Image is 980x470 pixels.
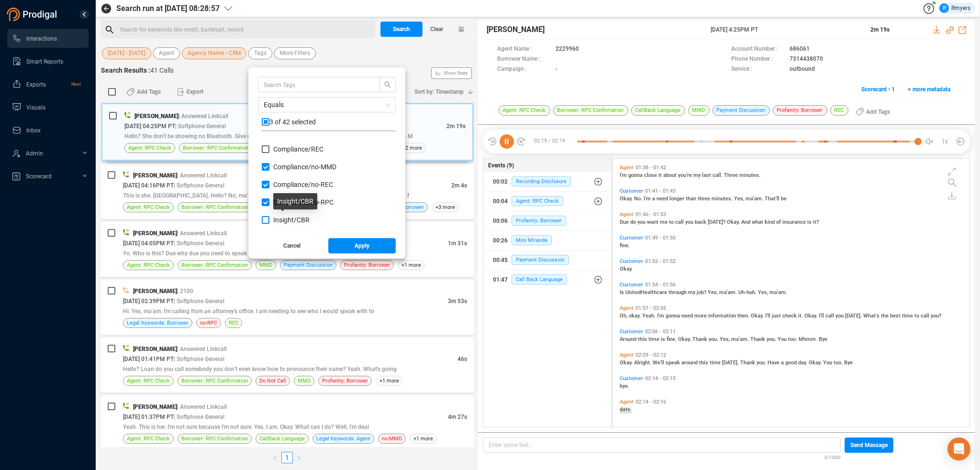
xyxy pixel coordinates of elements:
span: ma'am. [719,289,738,295]
button: 00:04Agent: RPC Check [483,192,612,211]
span: it [658,172,663,178]
input: Search Tags [264,79,365,90]
div: grid [617,161,969,426]
span: I'll [765,313,772,319]
span: is [661,336,667,342]
span: I'll [819,313,825,319]
span: a [781,360,785,366]
span: [DATE] 01:41PM PT [123,356,174,362]
span: Do Not Call [259,376,286,385]
span: Phone Number : [731,55,785,65]
span: no-RPC [200,318,217,328]
span: it? [813,219,819,225]
span: Search [393,22,410,37]
span: Cancel [283,238,301,253]
span: Legal Keywords: Agent [316,434,370,443]
span: Sort by: Timestamp [414,84,464,99]
span: We'll [653,360,666,366]
button: Add Tags [121,84,167,99]
a: 1 [282,452,292,463]
span: 3 of 42 selected [269,118,316,126]
span: time [710,360,722,366]
span: | Answered Linkcall [178,113,228,120]
span: Apply [355,238,369,253]
span: Payment Discussion [713,105,770,116]
span: too. [834,360,844,366]
span: Add Tags [137,84,161,99]
span: Around [620,336,638,342]
li: Interactions [7,29,89,48]
span: to [669,219,675,225]
span: Have [768,360,781,366]
span: about [663,172,678,178]
span: [DATE] - [DATE] [108,47,145,59]
span: Thank [740,360,757,366]
span: Send Message [850,437,888,453]
span: MMD [298,376,311,385]
span: Borrower: RPC Confirmation [181,203,248,212]
span: Clear [430,22,443,37]
span: date. [620,406,632,413]
span: job? [697,289,708,295]
span: gonna [666,313,681,319]
span: need [681,313,694,319]
li: Exports [7,75,89,94]
span: Oh, [620,313,629,319]
li: Smart Reports [7,52,89,71]
span: Yeah. This is her. I'm not sure because I'm not sure. Yes. I am. Okay. What can I do? Well, I'm deal [123,424,369,430]
span: REC [229,318,238,328]
span: Thank [750,336,767,342]
span: 2229960 [556,44,579,55]
div: [PERSON_NAME]| Answered Linkcall[DATE] 04:25PM PT| Softphone General2m 19sHello? She don't be sho... [101,103,474,161]
span: you [637,219,647,225]
span: UnitedHealthcare [625,289,668,295]
span: Mhmm. [799,336,819,342]
span: Borrower: RPC Confirmation [181,434,248,443]
span: you. [709,336,720,342]
span: Events (9) [488,161,514,170]
div: [PERSON_NAME]| Answered Linkcall[DATE] 04:16PM PT| Softphone General2m 4sThis is she. [GEOGRAPHIC... [101,164,474,219]
button: Tags [248,47,272,59]
span: it. [798,313,804,319]
span: ma'am. [769,289,787,295]
span: [DATE] 01:37PM PT [123,414,174,420]
span: do [630,219,637,225]
span: 2m 19s [446,123,466,130]
span: minutes. [712,196,734,202]
div: 00:45 [493,252,508,268]
span: bye. [620,383,629,389]
button: Agency Name • CRM [182,47,246,59]
span: call [921,313,931,319]
span: Okay. [727,219,741,225]
span: New! [71,75,81,94]
span: call [675,219,685,225]
span: right [296,456,302,461]
div: 00:06 [493,213,508,229]
span: 4m 27s [448,414,467,420]
span: [PERSON_NAME] [134,113,178,120]
span: Yes, [734,196,746,202]
span: | Answered Linkcall [177,172,227,179]
button: 01:47Call Back Language [483,270,612,289]
span: | Answered Linkcall [177,346,227,352]
span: Payment Discussion [284,261,333,270]
button: Search [380,22,423,37]
span: MMD [688,105,710,116]
span: You [823,360,834,366]
div: 01:47 [493,272,508,287]
button: 1x [938,135,952,148]
span: [DATE] 02:39PM PT [123,298,174,305]
span: Admin [26,150,43,157]
span: 3m 53s [448,298,467,305]
span: you're [678,172,693,178]
button: Sort by: Timestamp [409,84,474,99]
span: Legal Keywords: Borrower [127,318,189,328]
span: Compliance/ REC [273,145,323,153]
span: [DATE]. [845,313,863,319]
span: Is [620,289,625,295]
div: 00:26 [493,233,508,248]
span: | Softphone General [174,240,224,247]
span: 7314438070 [790,55,823,65]
div: 00:02 [493,174,508,189]
span: Borrower: RPC Confirmation [553,105,628,116]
